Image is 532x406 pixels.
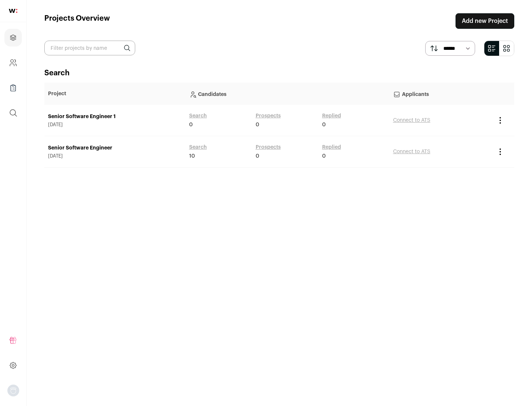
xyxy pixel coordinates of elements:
[48,90,182,97] p: Project
[189,112,207,120] a: Search
[393,118,430,123] a: Connect to ATS
[322,112,341,120] a: Replied
[322,121,326,128] span: 0
[456,13,514,29] a: Add new Project
[189,152,195,160] span: 10
[48,113,182,120] a: Senior Software Engineer 1
[189,121,193,128] span: 0
[44,41,135,55] input: Filter projects by name
[256,144,281,151] a: Prospects
[9,9,17,13] img: wellfound-shorthand-0d5821cbd27db2630d0214b213865d53afaa358527fdda9d0ea32b1df1b89c2c.svg
[322,152,326,160] span: 0
[4,54,22,72] a: Company and ATS Settings
[48,144,182,152] a: Senior Software Engineer
[496,147,505,156] button: Project Actions
[256,112,281,120] a: Prospects
[393,86,488,101] p: Applicants
[48,153,182,159] span: [DATE]
[7,385,19,396] button: Open dropdown
[4,29,22,47] a: Projects
[393,149,430,154] a: Connect to ATS
[256,121,259,128] span: 0
[256,152,259,160] span: 0
[4,79,22,97] a: Company Lists
[48,122,182,128] span: [DATE]
[496,116,505,125] button: Project Actions
[189,144,207,151] a: Search
[322,144,341,151] a: Replied
[44,13,110,29] h1: Projects Overview
[44,68,514,78] h2: Search
[189,86,386,101] p: Candidates
[7,385,19,396] img: nopic.png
